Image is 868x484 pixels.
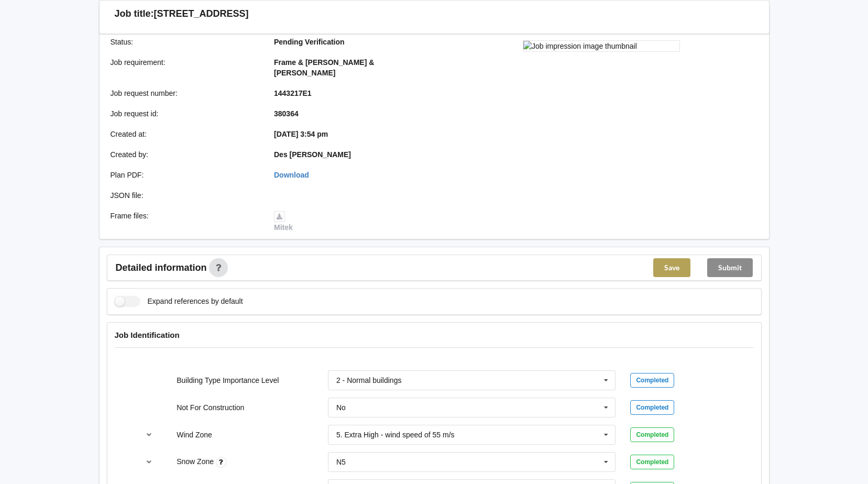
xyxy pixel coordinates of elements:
div: Job request number : [103,88,267,98]
h3: Job title: [115,8,154,20]
div: 5. Extra High - wind speed of 55 m/s [336,431,455,438]
div: Job requirement : [103,57,267,78]
b: [DATE] 3:54 pm [274,130,328,138]
button: Save [653,258,690,277]
b: Pending Verification [274,38,345,46]
h3: [STREET_ADDRESS] [154,8,249,20]
label: Snow Zone [177,457,216,466]
b: Frame & [PERSON_NAME] & [PERSON_NAME] [274,58,374,77]
label: Expand references by default [115,296,243,307]
img: Job impression image thumbnail [523,40,680,52]
a: Download [274,171,309,179]
b: 1443217E1 [274,89,312,97]
div: Completed [630,427,674,442]
a: Mitek [274,212,293,232]
label: Building Type Importance Level [177,376,279,384]
label: Not For Construction [177,403,244,412]
div: Completed [630,400,674,415]
div: Completed [630,455,674,469]
div: Job request id : [103,108,267,119]
div: Plan PDF : [103,170,267,180]
div: No [336,404,346,411]
label: Wind Zone [177,431,212,439]
div: N5 [336,458,346,466]
div: Created by : [103,149,267,160]
div: 2 - Normal buildings [336,377,402,384]
div: Frame files : [103,211,267,233]
div: Created at : [103,129,267,139]
b: 380364 [274,109,299,118]
button: reference-toggle [139,453,159,471]
div: Completed [630,373,674,388]
button: reference-toggle [139,425,159,444]
h4: Job Identification [115,330,754,340]
div: JSON file : [103,190,267,201]
span: Detailed information [116,263,207,272]
div: Status : [103,37,267,47]
b: Des [PERSON_NAME] [274,150,351,159]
